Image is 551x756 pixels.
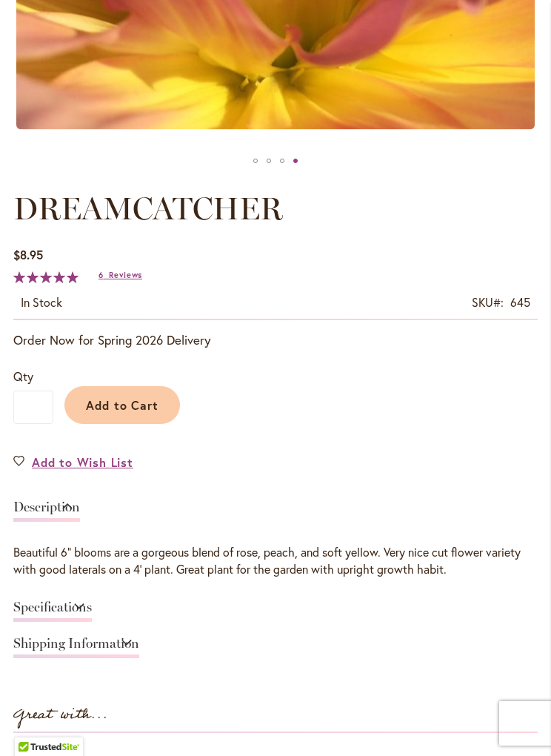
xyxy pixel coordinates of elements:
[13,331,538,349] p: Order Now for Spring 2026 Delivery
[13,454,133,471] a: Add to Wish List
[21,294,62,310] span: In stock
[275,150,289,172] div: Dreamcatcher
[510,294,530,311] div: 645
[13,637,139,658] a: Shipping Information
[13,600,92,622] a: Specifications
[13,703,108,727] strong: Great with...
[13,271,79,283] div: 100%
[13,493,538,666] div: Detailed Product Info
[13,247,43,262] span: $8.95
[64,386,180,424] button: Add to Cart
[289,150,302,172] div: Dreamcatcher
[13,368,33,384] span: Qty
[13,190,283,228] span: DREAMCATCHER
[98,270,104,280] span: 6
[249,150,262,172] div: Dreamcatcher
[109,270,142,280] span: Reviews
[86,397,159,413] span: Add to Cart
[262,150,275,172] div: Dreamcatcher
[13,544,538,578] div: Beautiful 6" blooms are a gorgeous blend of rose, peach, and soft yellow. Very nice cut flower va...
[472,294,504,310] strong: SKU
[98,270,142,280] a: 6 Reviews
[13,500,80,522] a: Description
[11,703,53,745] iframe: Launch Accessibility Center
[21,294,62,311] div: Availability
[32,454,133,471] span: Add to Wish List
